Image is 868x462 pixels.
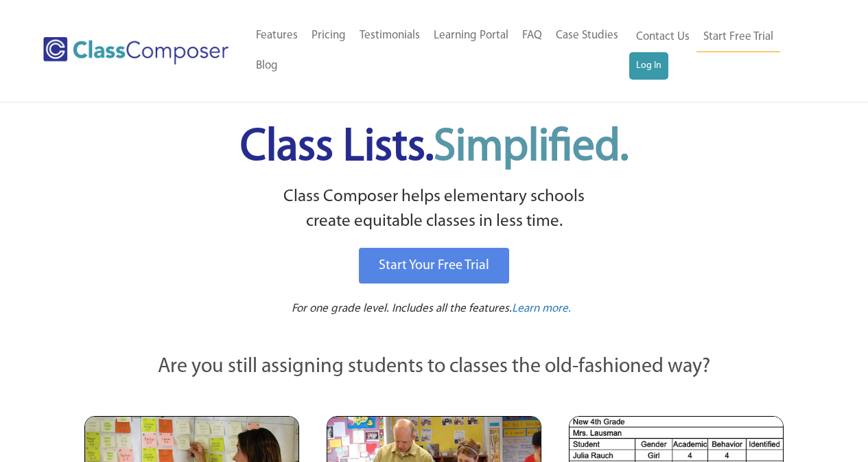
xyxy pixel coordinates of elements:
a: Blog [249,51,285,81]
span: Learn more. [512,303,571,314]
a: Learn more. [512,301,571,318]
a: Start Your Free Trial [359,248,509,284]
a: Start Free Trial [696,22,780,53]
a: Pricing [305,21,353,51]
img: Class Composer [43,37,228,65]
p: Class Composer helps elementary schools create equitable classes in less time. [82,185,786,235]
a: Log In [629,52,668,80]
span: For one grade level. Includes all the features. [292,303,512,314]
p: Are you still assigning students to classes the old-fashioned way? [84,352,784,382]
span: Start Your Free Trial [379,259,489,273]
span: Simplified. [434,126,629,170]
span: Class Lists. [240,126,629,170]
nav: Header Menu [249,21,629,81]
a: Contact Us [629,22,696,52]
a: FAQ [515,21,549,51]
a: Case Studies [549,21,625,51]
a: Features [249,21,305,51]
a: Testimonials [353,21,427,51]
nav: Header Menu [629,22,814,80]
a: Learning Portal [427,21,515,51]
